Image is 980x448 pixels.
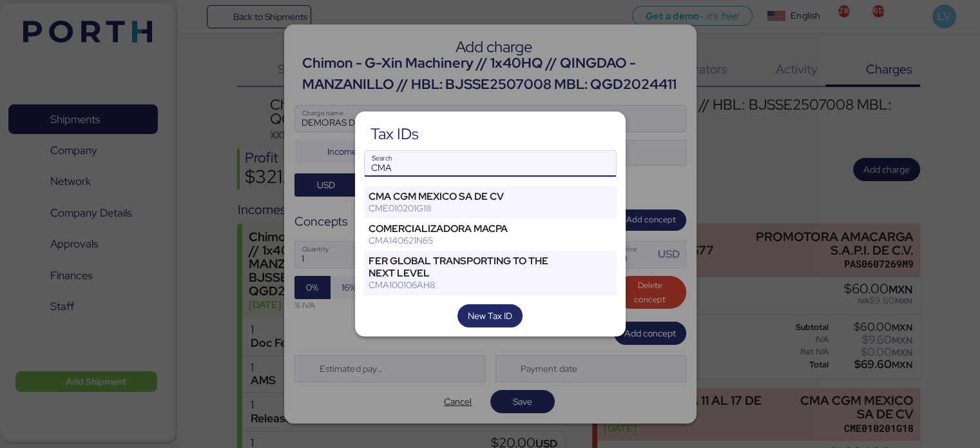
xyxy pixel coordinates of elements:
[369,279,569,291] div: CMA100106AH8
[370,128,419,140] div: Tax IDs
[369,223,569,235] div: COMERCIALIZADORA MACPA
[457,304,523,327] button: New Tax ID
[369,191,569,202] div: CMA CGM MEXICO SA DE CV
[369,235,569,246] div: CMA140621N65
[369,202,569,214] div: CME010201G18
[365,151,616,177] input: Search
[468,308,512,324] span: New Tax ID
[369,255,569,278] div: FER GLOBAL TRANSPORTING TO THE NEXT LEVEL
